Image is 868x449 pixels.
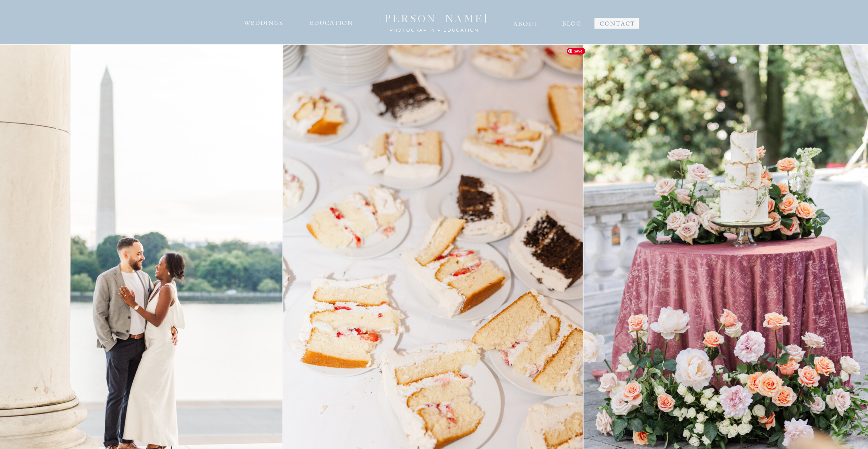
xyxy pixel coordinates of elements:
[388,26,481,31] a: photography + Education
[513,18,539,29] a: ABOUT
[372,13,496,22] a: [PERSON_NAME]
[309,17,354,28] a: EDUCATION
[243,17,284,28] a: WEDDINGS
[562,17,582,27] a: BLOG
[567,48,585,55] span: Save
[599,17,636,27] a: CONTACT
